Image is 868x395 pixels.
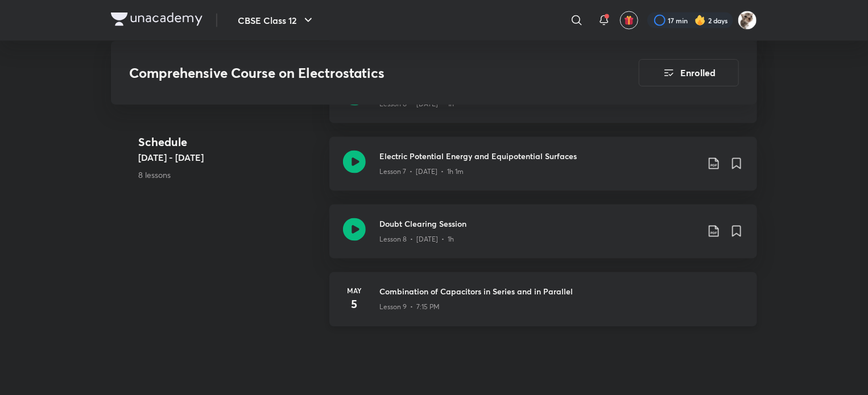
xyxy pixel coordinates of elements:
h5: [DATE] - [DATE] [138,151,320,164]
p: Lesson 9 • 7:15 PM [379,302,440,313]
h3: Doubt Clearing Session [379,218,698,230]
img: Lavanya [738,11,757,30]
button: Enrolled [639,59,739,86]
h4: 5 [343,296,366,313]
h3: Electric Potential Energy and Equipotential Surfaces [379,151,698,163]
button: CBSE Class 12 [231,9,322,32]
a: Company Logo [111,13,202,29]
h4: Schedule [138,134,320,151]
p: 8 lessons [138,169,320,181]
button: avatar [620,11,638,30]
h3: Combination of Capacitors in Series and in Parallel [379,286,743,298]
a: Doubt Clearing SessionLesson 8 • [DATE] • 1h [329,205,757,272]
p: Lesson 7 • [DATE] • 1h 1m [379,167,464,177]
a: May5Combination of Capacitors in Series and in ParallelLesson 9 • 7:15 PM [329,272,757,340]
a: Electric Potential Energy and Equipotential SurfacesLesson 7 • [DATE] • 1h 1m [329,137,757,205]
h6: May [343,286,366,296]
img: Company Logo [111,13,202,26]
h3: Comprehensive Course on Electrostatics [129,65,574,81]
p: Lesson 8 • [DATE] • 1h [379,235,454,245]
img: avatar [624,15,634,26]
img: streak [695,15,706,26]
